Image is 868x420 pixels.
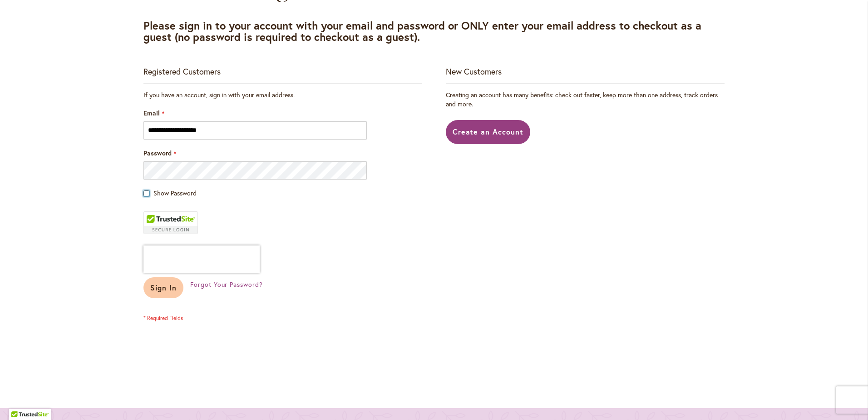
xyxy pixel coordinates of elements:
span: Forgot Your Password? [190,280,263,289]
span: Email [143,109,160,117]
strong: Registered Customers [143,66,221,77]
span: Show Password [153,189,197,197]
div: TrustedSite Certified [143,211,198,234]
iframe: reCAPTCHA [143,245,260,273]
span: Password [143,149,172,157]
iframe: Launch Accessibility Center [7,388,32,413]
span: Create an Account [453,127,524,136]
span: Sign In [150,283,177,292]
div: If you have an account, sign in with your email address. [143,90,422,100]
button: Sign In [143,277,183,298]
a: Forgot Your Password? [190,280,263,289]
strong: New Customers [446,66,502,77]
strong: Please sign in to your account with your email and password or ONLY enter your email address to c... [143,18,701,44]
a: Create an Account [446,120,531,144]
p: Creating an account has many benefits: check out faster, keep more than one address, track orders... [446,90,725,109]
